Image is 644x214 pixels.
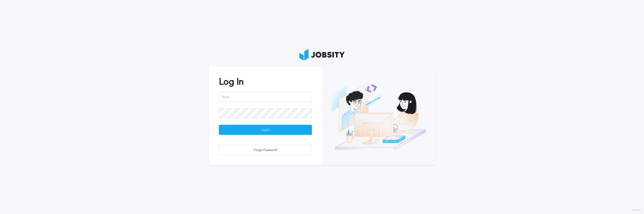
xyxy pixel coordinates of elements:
button: Log In [219,125,312,135]
button: Forgot Password? [219,145,312,155]
label: Version: [632,209,641,212]
h2: Log In [219,77,312,87]
div: Forgot Password? [219,145,312,155]
input: Email [219,92,312,102]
